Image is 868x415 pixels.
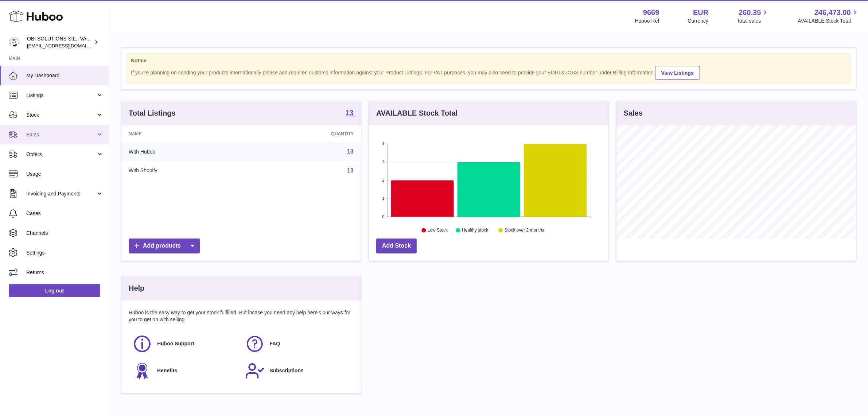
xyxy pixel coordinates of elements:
span: Benefits [157,367,177,374]
div: If you're planning on sending your products internationally please add required customs informati... [131,65,846,80]
text: Low Stock [428,228,448,233]
span: 246,473.00 [814,8,851,18]
strong: 9669 [643,8,659,18]
strong: Notice [131,57,846,64]
h3: Sales [624,108,643,118]
text: 1 [382,196,384,201]
strong: EUR [693,8,708,18]
span: Subscriptions [270,367,304,374]
span: Listings [26,92,96,99]
span: Sales [26,131,96,138]
h3: Help [129,283,144,293]
a: 13 [347,167,354,174]
span: Usage [26,171,104,178]
span: 260.35 [739,8,761,18]
span: Huboo Support [157,340,194,347]
th: Quantity [250,125,361,142]
a: Add Stock [376,238,417,253]
th: Name [121,125,250,142]
a: 260.35 Total sales [737,8,769,24]
text: 0 [382,214,384,219]
span: Orders [26,151,96,158]
text: 4 [382,141,384,146]
img: internalAdmin-9669@internal.huboo.com [9,37,20,48]
text: Healthy stock [462,228,489,233]
a: 246,473.00 AVAILABLE Stock Total [798,8,859,24]
span: Stock [26,112,96,119]
a: Add products [129,238,200,253]
a: FAQ [245,334,350,354]
td: With Huboo [121,142,250,161]
a: Subscriptions [245,361,350,381]
span: Settings [26,249,104,256]
text: Stock over 2 months [505,228,544,233]
a: Huboo Support [132,334,238,354]
div: Currency [688,18,709,24]
span: Channels [26,230,104,237]
strong: 13 [346,109,354,116]
span: FAQ [270,340,280,347]
p: Huboo is the easy way to get your stock fulfilled. But incase you need any help here's our ways f... [129,309,354,323]
a: 13 [347,148,354,155]
a: View Listings [655,66,700,80]
h3: AVAILABLE Stock Total [376,108,458,118]
span: My Dashboard [26,72,104,79]
a: Log out [9,284,100,297]
text: 3 [382,160,384,164]
span: Returns [26,269,104,276]
td: With Shopify [121,161,250,180]
div: Huboo Ref [635,18,659,24]
span: Invoicing and Payments [26,190,96,197]
h3: Total Listings [129,108,176,118]
div: OBI SOLUTIONS S.L., VAT: B70911078 [27,35,93,49]
a: Benefits [132,361,238,381]
span: Cases [26,210,104,217]
text: 2 [382,178,384,182]
span: [EMAIL_ADDRESS][DOMAIN_NAME] [27,43,107,49]
span: Total sales [737,18,769,24]
span: AVAILABLE Stock Total [798,18,859,24]
a: 13 [346,109,354,118]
